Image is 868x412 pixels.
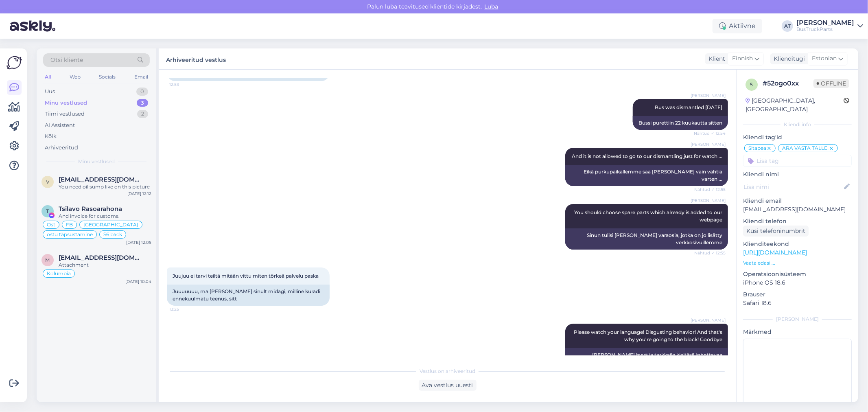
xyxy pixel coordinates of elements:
div: Minu vestlused [45,99,87,107]
p: Kliendi telefon [743,217,852,226]
div: You need oil sump like on this picture [59,183,151,191]
div: Küsi telefoninumbrit [743,226,809,237]
img: Askly Logo [7,55,22,70]
div: [DATE] 12:05 [126,239,151,245]
p: Brauser [743,290,852,299]
div: Sinun tulisi [PERSON_NAME] varaosia, jotka on jo lisätty verkkosivuillemme [565,228,728,250]
div: All [43,72,52,82]
span: Luba [482,3,501,10]
div: [PERSON_NAME] [796,20,854,26]
div: [DATE] 12:12 [127,191,151,197]
div: Kliendi info [743,121,852,128]
span: Nähtud ✓ 12:55 [694,186,726,193]
p: [EMAIL_ADDRESS][DOMAIN_NAME] [743,205,852,214]
p: Operatsioonisüsteem [743,270,852,278]
p: Safari 18.6 [743,299,852,307]
span: Kolumbia [47,271,71,276]
span: Vestlus on arhiveeritud [420,368,475,375]
input: Lisa nimi [743,182,842,191]
div: Aktiivne [713,19,762,33]
span: Nähtud ✓ 12:55 [694,250,726,256]
div: Arhiveeritud [45,144,78,152]
div: # 52ogo0xx [763,79,813,88]
div: Web [68,72,82,82]
p: Kliendi email [743,197,852,205]
div: AI Assistent [45,121,75,129]
div: Bussi purettiin 22 kuukautta sitten [633,116,728,130]
div: 3 [137,99,148,107]
span: [PERSON_NAME] [691,317,726,323]
span: S6 back [103,232,122,237]
p: Kliendi tag'id [743,133,852,142]
div: Klienditugi [770,55,805,63]
span: Estonian [812,54,837,63]
div: Kõik [45,132,57,140]
span: Juujuu ei tarvi teiltä mitään vittu miten törkeä palvelu paska [173,273,319,279]
span: Minu vestlused [78,158,115,165]
div: Tiimi vestlused [45,110,85,118]
span: And it is not allowed to go to our dismantling just for watch ... [572,153,722,159]
span: Finnish [732,54,753,63]
span: Nähtud ✓ 12:54 [694,130,726,136]
p: Märkmed [743,328,852,336]
div: And invoice for customs. [59,213,151,220]
div: [DATE] 10:04 [125,278,151,285]
span: 13:25 [169,306,200,312]
span: FB [66,222,73,227]
div: [GEOGRAPHIC_DATA], [GEOGRAPHIC_DATA] [746,96,844,114]
span: mrjapan68@hotmail.com [59,254,143,261]
span: m [46,257,50,263]
span: vao.mantenimiento2010@gmail.com [59,176,143,183]
div: Ava vestlus uuesti [419,380,477,391]
span: You should choose spare parts which already is added to our webpage [574,209,724,223]
span: ÄRA VASTA TALLE! [782,146,829,151]
div: Juuuuuuu, ma [PERSON_NAME] sinult midagi, milline kuradi ennekuulmatu teenus, sitt [167,285,330,306]
span: [PERSON_NAME] [691,141,726,147]
a: [URL][DOMAIN_NAME] [743,249,807,256]
p: Kliendi nimi [743,170,852,179]
span: 5 [750,81,753,88]
p: Vaata edasi ... [743,259,852,267]
div: AT [782,20,793,32]
p: iPhone OS 18.6 [743,278,852,287]
span: T [46,208,49,214]
span: Otsi kliente [50,56,83,64]
p: Klienditeekond [743,240,852,248]
span: Please watch your language! Disgusting behavior! And that's why you're going to the block! Goodbye [574,329,724,342]
div: BusTruckParts [796,26,854,33]
div: Uus [45,88,55,96]
span: Sitapea [748,146,766,151]
div: Socials [97,72,117,82]
div: Attachment [59,261,151,269]
input: Lisa tag [743,155,852,167]
div: Eikä purkupaikallemme saa [PERSON_NAME] vain vahtia varten ... [565,165,728,186]
div: 2 [137,110,148,118]
span: v [46,179,49,185]
div: [PERSON_NAME] [743,316,852,323]
div: 0 [136,88,148,96]
div: [PERSON_NAME] hyvä ja tarkkaile kieltäsi! Inhottavaa käytöstä! Ja siksi menet kortteliin! Hyvästi. [565,348,728,369]
span: [PERSON_NAME] [691,92,726,99]
span: Bus was dismantled [DATE] [655,104,722,110]
span: ostu täpsustamine [47,232,93,237]
span: Ost [47,222,55,227]
a: [PERSON_NAME]BusTruckParts [796,20,863,33]
div: Email [133,72,150,82]
span: 12:53 [169,81,200,88]
div: Klient [705,55,725,63]
span: Offline [813,79,849,88]
span: [GEOGRAPHIC_DATA] [83,222,138,227]
label: Arhiveeritud vestlus [166,53,226,64]
span: [PERSON_NAME] [691,197,726,204]
span: Tsilavo Rasoarahona [59,205,122,213]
